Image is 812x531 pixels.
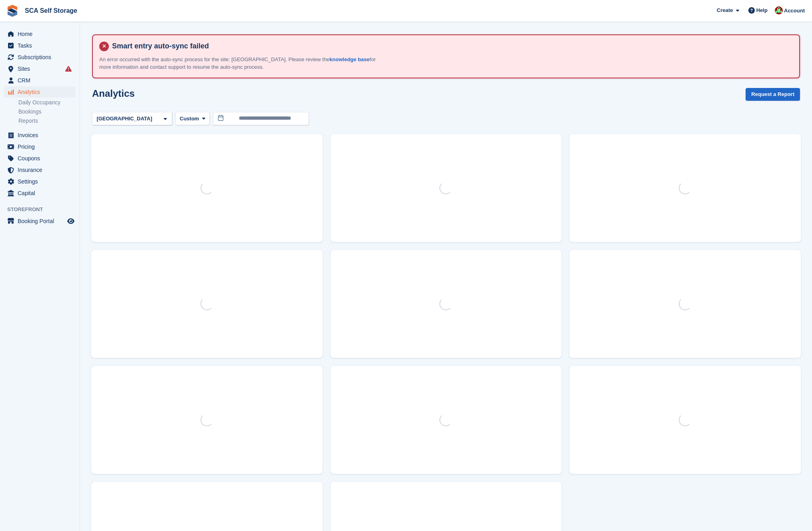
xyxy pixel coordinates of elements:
span: Invoices [18,130,66,141]
a: Bookings [18,108,76,116]
a: menu [4,141,76,152]
img: stora-icon-8386f47178a22dfd0bd8f6a31ec36ba5ce8667c1dd55bd0f319d3a0aa187defe.svg [6,5,18,17]
a: menu [4,216,76,227]
span: Tasks [18,40,66,51]
span: Sites [18,63,66,74]
a: menu [4,28,76,40]
a: menu [4,176,76,187]
a: menu [4,130,76,141]
span: Custom [180,115,199,123]
span: Booking Portal [18,216,66,227]
div: [GEOGRAPHIC_DATA] [95,115,155,123]
a: SCA Self Storage [22,4,80,17]
p: An error occurred with the auto-sync process for the site: [GEOGRAPHIC_DATA]. Please review the f... [99,56,379,71]
span: Settings [18,176,66,187]
a: menu [4,153,76,164]
span: Account [784,7,805,15]
span: Create [717,6,733,14]
button: Custom [175,112,210,125]
a: menu [4,52,76,63]
span: Help [756,6,768,14]
span: Insurance [18,164,66,176]
span: CRM [18,75,66,86]
a: menu [4,188,76,199]
span: Pricing [18,141,66,152]
a: Daily Occupancy [18,99,76,106]
a: knowledge base [329,56,369,62]
h4: Smart entry auto-sync failed [109,42,793,51]
span: Home [18,28,66,40]
a: menu [4,86,76,98]
span: Subscriptions [18,52,66,63]
a: Reports [18,117,76,125]
i: Smart entry sync failures have occurred [65,66,72,72]
span: Coupons [18,153,66,164]
a: menu [4,164,76,176]
button: Request a Report [746,88,800,101]
a: menu [4,40,76,51]
a: Preview store [66,216,76,226]
img: Dale Chapman [775,6,783,14]
a: menu [4,75,76,86]
span: Storefront [7,206,80,214]
a: menu [4,63,76,74]
span: Analytics [18,86,66,98]
h2: Analytics [92,88,135,99]
span: Capital [18,188,66,199]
